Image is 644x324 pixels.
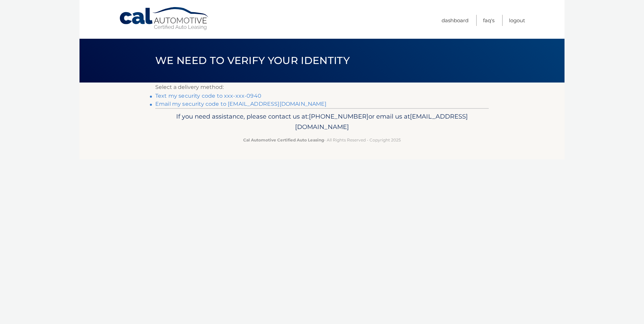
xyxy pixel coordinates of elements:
[160,136,484,143] p: - All Rights Reserved - Copyright 2025
[119,7,210,31] a: Cal Automotive
[160,111,484,133] p: If you need assistance, please contact us at: or email us at
[509,15,525,26] a: Logout
[442,15,469,26] a: Dashboard
[243,137,324,142] strong: Cal Automotive Certified Auto Leasing
[155,83,489,92] p: Select a delivery method:
[155,101,327,107] a: Email my security code to [EMAIL_ADDRESS][DOMAIN_NAME]
[309,112,368,120] span: [PHONE_NUMBER]
[483,15,494,26] a: FAQ's
[155,54,350,67] span: We need to verify your identity
[155,93,261,99] a: Text my security code to xxx-xxx-0940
